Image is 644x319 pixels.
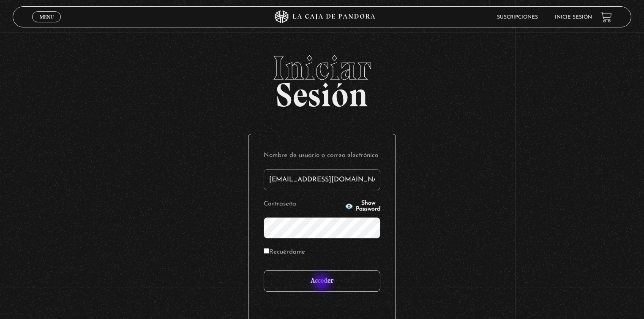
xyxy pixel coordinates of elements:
input: Acceder [264,270,380,292]
span: Menu [40,14,54,19]
button: Show Password [345,200,380,212]
label: Contraseña [264,198,342,211]
label: Recuérdame [264,246,305,259]
a: View your shopping cart [600,11,612,23]
a: Suscripciones [497,15,538,20]
a: Inicie sesión [555,15,592,20]
h2: Sesión [13,51,631,105]
input: Recuérdame [264,248,269,254]
span: Show Password [356,200,380,212]
span: Iniciar [13,51,631,85]
label: Nombre de usuario o correo electrónico [264,149,380,162]
span: Cerrar [37,22,57,27]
